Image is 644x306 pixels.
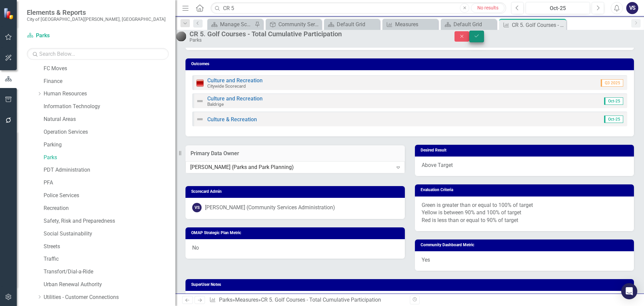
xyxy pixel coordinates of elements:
span: Above Target [422,162,453,168]
div: Parks [190,38,441,43]
a: Measures [384,20,436,29]
span: No [192,245,199,251]
a: Parking [44,141,175,149]
input: Search ClearPoint... [211,2,506,14]
a: Default Grid [326,20,378,29]
img: ClearPoint Strategy [3,7,15,19]
div: CR 5. Golf Courses - Total Cumulative Participation [190,30,441,38]
a: Safety, Risk and Preparedness [44,217,175,225]
h3: Outcomes [191,62,631,66]
a: Parks [44,154,175,162]
img: No Information [175,31,186,41]
div: Manage Scorecards [220,20,253,29]
a: Traffic [44,255,175,263]
img: Not Defined [196,115,204,123]
a: Recreation [44,205,175,212]
a: Transfort/Dial-a-Ride [44,268,175,276]
a: No results [471,3,504,13]
a: Finance [44,78,175,85]
div: » » [209,296,405,304]
div: CR 5. Golf Courses - Total Cumulative Participation [512,21,565,29]
h3: SuperUser Notes [191,282,631,287]
span: Q3 2025 [601,79,623,87]
span: Elements & Reports [27,8,166,16]
span: Oct-25 [604,116,623,123]
a: Parks [27,32,111,40]
a: Social Sustainability [44,230,175,238]
h3: Primary Data Owner [191,150,400,157]
span: Yes [422,257,430,263]
p: Green is greater than or equal to 100% of target Yellow is between 90% and 100% of target Red is ... [422,202,628,225]
img: Below Plan [196,79,204,87]
h3: Scorecard Admin [191,189,401,194]
img: Not Defined [196,97,204,105]
span: Oct-25 [604,97,623,105]
div: Measures [395,20,436,29]
div: CR 5. Golf Courses - Total Cumulative Participation [261,297,381,303]
small: Baldrige [207,101,224,107]
div: [PERSON_NAME] (Community Services Administration) [205,204,335,212]
div: Community Services OMAP Report [278,20,320,29]
a: Streets [44,243,175,251]
input: Search Below... [27,48,169,60]
div: No results [471,4,504,11]
a: Default Grid [442,20,495,29]
a: Urban Renewal Authority [44,281,175,289]
h3: Desired Result [421,148,631,152]
a: Culture & Recreation [207,116,257,123]
a: Police Services [44,192,175,200]
a: Human Resources [44,90,175,98]
div: Default Grid [337,20,378,29]
a: Manage Scorecards [209,20,253,29]
div: VS [192,203,202,212]
h3: OMAP Strategic Plan Metric [191,231,401,235]
a: FC Moves [44,65,175,73]
h3: Community Dashboard Metric [421,243,631,247]
h3: Evaluation Criteria [421,188,631,192]
a: Operation Services [44,128,175,136]
div: [PERSON_NAME] (Parks and Park Planning) [190,163,393,171]
a: PFA [44,179,175,187]
div: Open Intercom Messenger [621,283,637,299]
div: Oct-25 [528,4,588,12]
small: Citywide Scorecard [207,83,246,89]
a: Measures [235,297,258,303]
div: Default Grid [453,20,495,29]
a: Parks [219,297,232,303]
a: Culture and Recreation [207,95,263,102]
a: Natural Areas [44,116,175,123]
a: Information Technology [44,103,175,111]
small: City of [GEOGRAPHIC_DATA][PERSON_NAME], [GEOGRAPHIC_DATA] [27,16,166,22]
a: PDT Administration [44,166,175,174]
a: Utilities - Customer Connections [44,294,175,301]
button: VS [626,2,638,14]
a: Community Services OMAP Report [267,20,320,29]
button: Oct-25 [526,2,590,14]
a: Culture and Recreation [207,77,263,84]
